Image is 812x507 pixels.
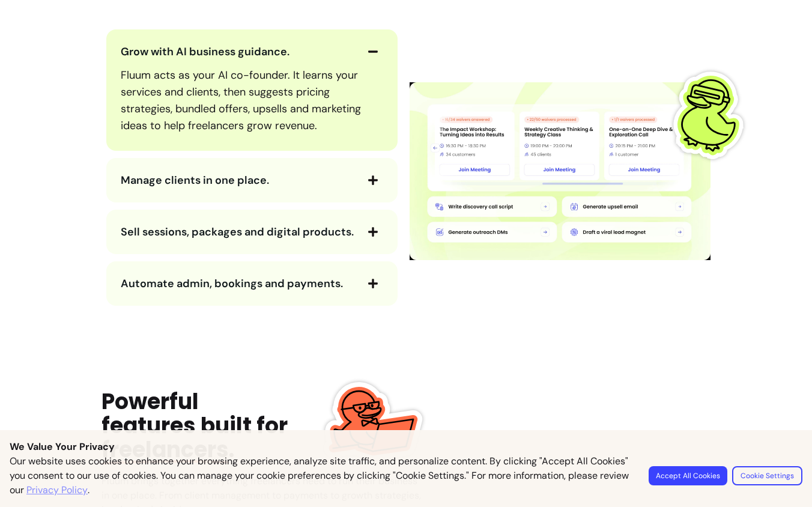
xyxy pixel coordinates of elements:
[10,454,634,497] p: Our website uses cookies to enhance your browsing experience, analyze site traffic, and personali...
[665,70,756,160] img: Fluum Duck sticker
[121,225,354,239] span: Sell sessions, packages and digital products.
[121,44,289,59] span: Grow with AI business guidance.
[121,41,383,62] button: Grow with AI business guidance.
[121,222,383,242] button: Sell sessions, packages and digital products.
[649,466,727,485] button: Accept All Cookies
[121,173,269,187] span: Manage clients in one place.
[121,273,383,294] button: Automate admin, bookings and payments.
[121,62,383,139] div: Grow with AI business guidance.
[26,483,88,497] a: Privacy Policy
[10,440,802,454] p: We Value Your Privacy
[321,369,423,472] img: Fluum Duck sticker
[121,170,383,190] button: Manage clients in one place.
[101,390,362,462] div: Powerful features built for
[121,67,383,134] p: Fluum acts as your AI co-founder. It learns your services and clients, then suggests pricing stra...
[121,276,343,291] span: Automate admin, bookings and payments.
[732,466,802,485] button: Cookie Settings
